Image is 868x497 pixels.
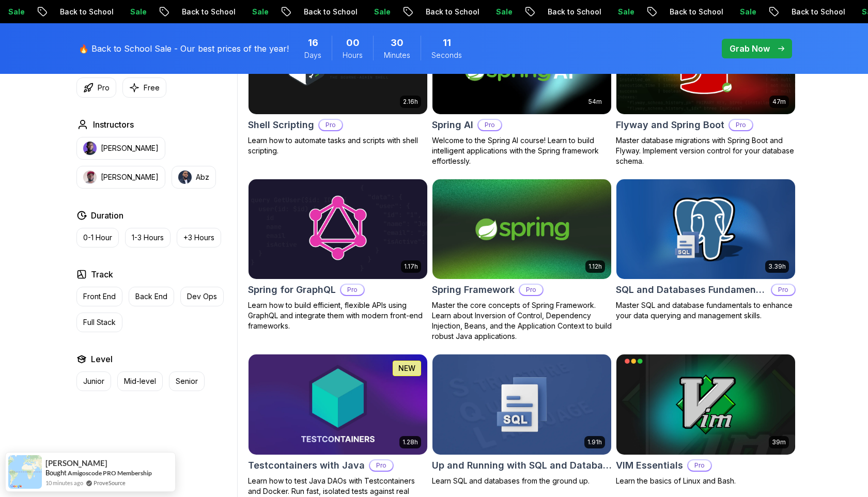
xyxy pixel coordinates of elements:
h2: Spring Framework [432,283,515,297]
p: Sale [271,7,304,17]
p: Pro [772,285,795,295]
a: VIM Essentials card39mVIM EssentialsProLearn the basics of Linux and Bash. [616,354,796,486]
p: 🔥 Back to School Sale - Our best prices of the year! [79,42,289,55]
p: Learn how to build efficient, flexible APIs using GraphQL and integrate them with modern front-en... [248,300,428,331]
h2: Up and Running with SQL and Databases [432,458,612,473]
button: instructor imgAbz [172,166,216,189]
p: Welcome to the Spring AI course! Learn to build intelligent applications with the Spring framewor... [432,135,612,166]
p: Pro [730,120,752,130]
p: 1.17h [404,262,418,271]
img: VIM Essentials card [616,354,795,455]
p: Pro [341,285,364,295]
p: Sale [637,7,670,17]
p: 1.28h [402,438,418,446]
p: 1.12h [588,262,602,271]
h2: Level [91,353,113,365]
p: Sale [393,7,426,17]
p: Dev Ops [187,291,217,302]
h2: Instructors [93,118,134,131]
span: [PERSON_NAME] [45,459,107,468]
p: Learn how to automate tasks and scripts with shell scripting. [248,135,428,156]
p: Back End [135,291,167,302]
span: Bought [45,469,67,477]
p: Sale [149,7,182,17]
p: Free [144,83,160,93]
img: instructor img [83,170,97,184]
p: Full Stack [83,317,116,328]
p: 1-3 Hours [132,232,164,243]
p: Sale [515,7,548,17]
p: Senior [176,376,198,386]
button: Senior [169,371,205,391]
button: 1-3 Hours [125,228,171,247]
p: Learn the basics of Linux and Bash. [616,476,796,486]
a: ProveSource [94,478,126,487]
h2: Spring for GraphQL [248,283,336,297]
button: 0-1 Hour [76,228,119,247]
a: Spring Framework card1.12hSpring FrameworkProMaster the core concepts of Spring Framework. Learn ... [432,179,612,342]
p: Back to School [567,7,637,17]
button: Mid-level [117,371,163,391]
button: Dev Ops [180,287,224,306]
a: Spring AI card54mSpring AIProWelcome to the Spring AI course! Learn to build intelligent applicat... [432,13,612,166]
button: +3 Hours [177,228,221,247]
img: instructor img [178,170,192,184]
a: Shell Scripting card2.16hShell ScriptingProLearn how to automate tasks and scripts with shell scr... [248,13,428,156]
img: Up and Running with SQL and Databases card [432,354,611,455]
span: 30 Minutes [391,36,404,50]
button: Full Stack [76,313,122,332]
p: [PERSON_NAME] [101,143,159,153]
p: Master database migrations with Spring Boot and Flyway. Implement version control for your databa... [616,135,796,166]
p: Pro [370,460,393,471]
button: Free [122,77,166,98]
button: instructor img[PERSON_NAME] [76,137,165,160]
p: 39m [772,438,786,446]
h2: SQL and Databases Fundamentals [616,283,767,297]
button: Pro [76,77,116,98]
img: Spring Framework card [432,179,611,279]
p: Back to School [445,7,515,17]
p: Pro [478,120,501,130]
a: Up and Running with SQL and Databases card1.91hUp and Running with SQL and DatabasesLearn SQL and... [432,354,612,486]
a: SQL and Databases Fundamentals card3.39hSQL and Databases FundamentalsProMaster SQL and database ... [616,179,796,321]
p: Sale [759,7,792,17]
p: Back to School [79,7,149,17]
img: provesource social proof notification image [8,455,42,489]
a: Spring for GraphQL card1.17hSpring for GraphQLProLearn how to build efficient, flexible APIs usin... [248,179,428,332]
h2: Track [91,268,113,281]
img: Spring for GraphQL card [249,179,427,279]
p: Front End [83,291,116,302]
p: 54m [588,98,602,106]
p: 0-1 Hour [83,232,112,243]
p: Junior [83,376,104,386]
p: +3 Hours [183,232,214,243]
p: NEW [398,363,415,374]
img: Testcontainers with Java card [244,352,431,457]
span: 11 Seconds [443,36,451,50]
span: 10 minutes ago [45,478,83,487]
h2: Spring AI [432,118,473,132]
p: Learn SQL and databases from the ground up. [432,476,612,486]
h2: Duration [91,209,123,222]
h2: Flyway and Spring Boot [616,118,724,132]
button: Back End [129,287,174,306]
p: Pro [319,120,342,130]
button: Front End [76,287,122,306]
p: Back to School [323,7,393,17]
p: 47m [772,98,786,106]
p: 3.39h [768,262,786,271]
p: Grab Now [730,42,770,55]
p: Sale [27,7,60,17]
h2: Shell Scripting [248,118,314,132]
span: 16 Days [308,36,318,50]
span: Hours [343,50,363,60]
img: SQL and Databases Fundamentals card [616,179,795,279]
p: Back to School [201,7,271,17]
a: Flyway and Spring Boot card47mFlyway and Spring BootProMaster database migrations with Spring Boo... [616,13,796,166]
p: Master SQL and database fundamentals to enhance your data querying and management skills. [616,300,796,321]
p: Abz [196,172,209,182]
button: Junior [76,371,111,391]
h2: Testcontainers with Java [248,458,365,473]
p: [PERSON_NAME] [101,172,159,182]
span: Days [304,50,321,60]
